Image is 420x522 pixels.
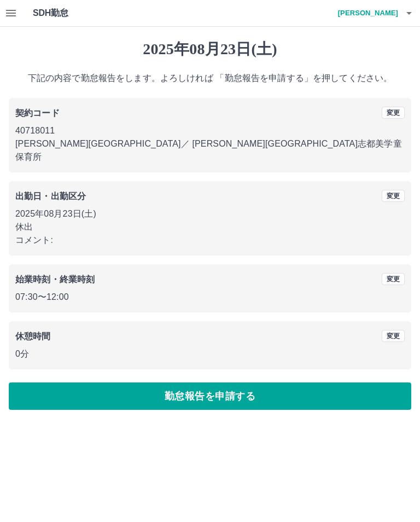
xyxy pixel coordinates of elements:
button: 変更 [382,107,405,119]
h1: 2025年08月23日(土) [9,40,411,59]
p: [PERSON_NAME][GEOGRAPHIC_DATA] ／ [PERSON_NAME][GEOGRAPHIC_DATA]志都美学童保育所 [15,137,405,164]
button: 変更 [382,273,405,285]
b: 契約コード [15,108,60,118]
p: 40718011 [15,124,405,137]
b: 出勤日・出勤区分 [15,192,86,201]
p: 2025年08月23日(土) [15,207,405,221]
button: 変更 [382,330,405,342]
b: 休憩時間 [15,332,51,341]
p: 下記の内容で勤怠報告をします。よろしければ 「勤怠報告を申請する」を押してください。 [9,72,411,85]
button: 変更 [382,190,405,202]
p: 07:30 〜 12:00 [15,291,405,304]
button: 勤怠報告を申請する [9,382,411,410]
p: 休出 [15,221,405,234]
p: 0分 [15,347,405,361]
b: 始業時刻・終業時刻 [15,275,95,284]
p: コメント: [15,234,405,247]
